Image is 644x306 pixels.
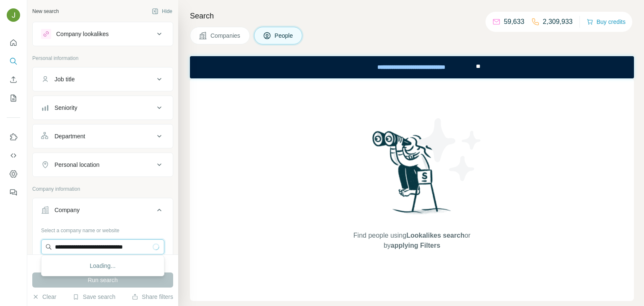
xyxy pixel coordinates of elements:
button: Hide [146,5,178,18]
div: Company lookalikes [56,30,109,38]
p: Company information [32,185,173,193]
img: Surfe Illustration - Woman searching with binoculars [369,129,456,222]
p: 59,633 [504,17,525,27]
div: Job title [55,75,75,83]
iframe: Banner [190,56,634,78]
button: Enrich CSV [7,72,20,87]
div: Seniority [55,104,77,112]
span: Companies [210,31,241,40]
div: Company [55,206,80,214]
button: Dashboard [7,166,20,182]
button: Buy credits [587,16,626,28]
button: Search [7,54,20,69]
p: 2,309,933 [543,17,573,27]
button: My lists [7,91,20,106]
button: Use Surfe API [7,148,20,163]
img: Surfe Illustration - Stars [412,112,488,187]
button: Quick start [7,35,20,50]
button: Seniority [33,98,173,118]
p: Personal information [32,54,173,62]
span: Lookalikes search [406,232,465,239]
span: applying Filters [391,242,440,249]
span: People [275,31,294,40]
button: Company [33,200,173,223]
button: Personal location [33,155,173,175]
button: Clear [32,293,56,301]
button: Share filters [132,293,173,301]
div: Personal location [55,161,99,169]
img: Avatar [7,8,20,22]
button: Use Surfe on LinkedIn [7,130,20,145]
div: Department [55,132,85,140]
div: Select a company name or website [41,223,164,234]
span: Find people using or by [345,231,479,251]
div: New search [32,8,59,15]
button: Job title [33,69,173,89]
button: Department [33,126,173,146]
button: Company lookalikes [33,24,173,44]
div: Loading... [43,257,162,274]
button: Feedback [7,185,20,200]
button: Save search [73,293,115,301]
h4: Search [190,10,634,22]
